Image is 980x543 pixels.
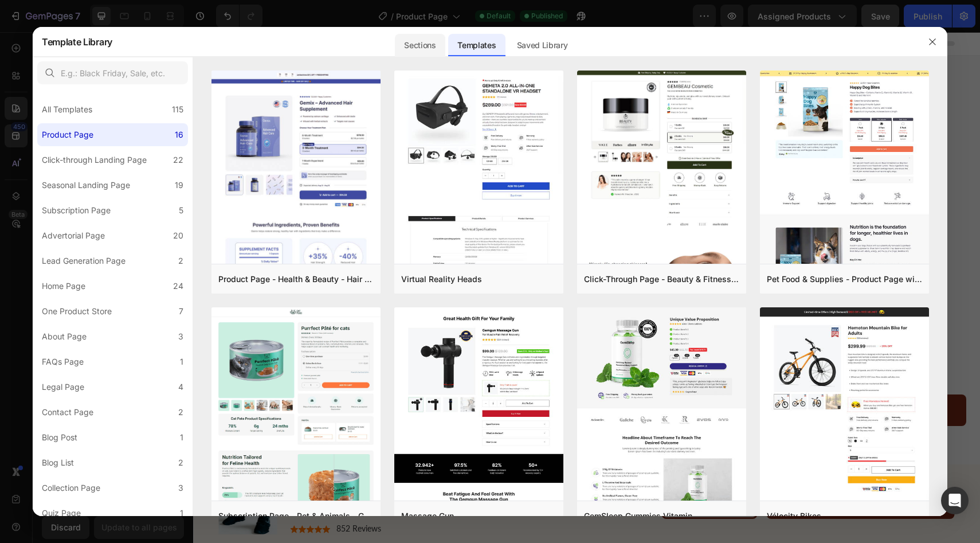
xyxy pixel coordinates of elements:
[37,61,188,84] input: E.g.: Black Friday, Sale, etc.
[499,458,534,485] input: quantity
[42,380,84,394] div: Legal Page
[180,506,183,520] div: 1
[534,458,563,485] button: increment
[420,117,774,166] h1: The "First Pull" Knee-High Weightlifting Socks
[941,487,969,514] div: Open Intercom Messenger
[574,456,762,487] button: Add to cart
[143,492,188,502] p: 852 Reviews
[767,272,922,286] div: Pet Food & Supplies - Product Page with Bundle
[26,440,84,502] img: GrizzlyIron First Pull knee-high weightlifting socks with SlideShield shin guard weave, Easy On a...
[172,103,183,116] div: 115
[401,509,454,523] div: Massage Gun
[99,474,334,484] p: Built to Go the Distance
[42,355,84,369] div: FAQs Page
[558,419,589,428] p: Shipping
[179,304,183,318] div: 7
[42,153,147,167] div: Click-through Landing Page
[179,204,183,217] div: 5
[178,330,183,343] div: 3
[606,419,681,428] p: Returns & Exchanges
[178,254,183,268] div: 2
[471,458,499,485] button: decrement
[218,272,374,286] div: Product Page - Health & Beauty - Hair Supplement
[448,364,473,391] input: quantity
[42,330,87,343] div: About Page
[42,204,111,217] div: Subscription Page
[42,456,74,470] div: Blog List
[42,254,126,268] div: Lead Generation Page
[420,283,505,295] legend: Size: SIZE 6-9 US Mens
[42,481,100,495] div: Collection Page
[14,52,391,430] img: GrizzlyIron First Pull knee-high weightlifting socks with SlideShield shin guard weave, Easy On a...
[42,178,130,192] div: Seasonal Landing Page
[395,34,445,57] div: Sections
[633,466,703,478] div: Add to cart
[180,431,183,444] div: 1
[178,380,183,394] div: 4
[173,279,183,293] div: 24
[503,362,774,394] button: Add to cart
[97,456,335,472] h1: The "First Pull" Knee-High Weightlifting Socks
[178,405,183,419] div: 2
[444,182,586,193] p: SlideShield Shin Guard Weave
[42,27,112,57] h2: Template Library
[444,251,586,262] p: Your custom text goes here
[480,419,541,428] p: Care Instructions
[178,456,183,470] div: 2
[180,355,183,369] div: 1
[42,229,105,243] div: Advertorial Page
[448,34,505,57] div: Templates
[444,205,586,216] p: StayUp+ Compression Fit
[97,440,335,455] div: $54.00
[173,229,183,243] div: 20
[478,92,564,102] p: (4.5 stars) • 100 reviews
[444,228,586,239] p: JointAlign Compression Mapping™
[42,304,112,318] div: One Product Store
[429,314,511,326] span: SIZE 6-9 US Mens
[218,509,374,523] div: Subscription Page - Pet & Animals - Gem Cat Food - Style 4
[42,431,77,444] div: Blog Post
[536,314,606,326] span: 10-13 US Mens
[173,153,183,167] div: 22
[178,481,183,495] div: 3
[42,128,93,142] div: Product Page
[473,364,499,391] button: increment
[422,419,463,428] p: Description
[42,405,93,419] div: Contact Page
[175,178,183,192] div: 19
[767,509,821,523] div: Vélocity Bikes
[584,509,692,523] div: GemSleep Gummies Vitamin
[420,67,774,87] div: $54.00
[508,34,577,57] div: Saved Library
[422,364,448,391] button: decrement
[42,103,92,116] div: All Templates
[42,506,81,520] div: Quiz Page
[611,372,665,384] div: Add to cart
[42,279,85,293] div: Home Page
[584,272,739,286] div: Click-Through Page - Beauty & Fitness - Cosmetic
[175,128,183,142] div: 16
[401,272,482,286] div: Virtual Reality Heads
